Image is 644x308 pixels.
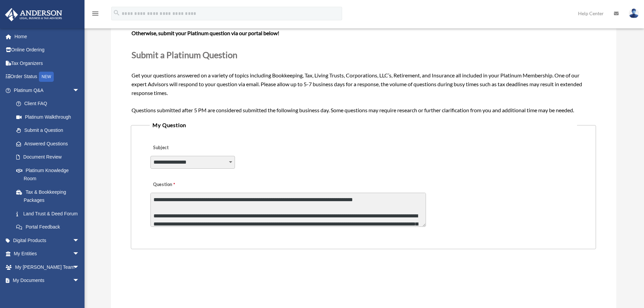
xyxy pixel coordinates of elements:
a: Tax Organizers [5,56,90,70]
span: arrow_drop_down [73,84,86,97]
a: Answered Questions [9,137,90,150]
a: menu [91,12,99,18]
b: Otherwise, submit your Platinum question via our portal below! [132,30,279,36]
a: Digital Productsarrow_drop_down [5,234,90,247]
a: Order StatusNEW [5,70,90,84]
span: arrow_drop_down [73,260,86,274]
label: Question [150,180,203,190]
div: NEW [39,72,54,82]
span: Submit a Platinum Question [132,50,237,60]
label: Subject [150,143,215,153]
a: My Documentsarrow_drop_down [5,274,90,287]
a: Document Review [9,150,90,164]
a: Platinum Walkthrough [9,110,90,124]
iframe: reCAPTCHA [133,270,236,297]
i: menu [91,9,99,18]
img: Anderson Advisors Platinum Portal [3,8,64,21]
a: Tax & Bookkeeping Packages [9,185,90,207]
a: Submit a Question [9,124,86,137]
legend: My Question [150,120,577,130]
span: arrow_drop_down [73,234,86,247]
a: Client FAQ [9,97,90,111]
a: Online Ordering [5,43,90,57]
span: arrow_drop_down [73,247,86,261]
a: Home [5,30,90,43]
a: My [PERSON_NAME] Teamarrow_drop_down [5,260,90,274]
a: Platinum Q&Aarrow_drop_down [5,84,90,97]
a: Portal Feedback [9,220,90,234]
a: My Entitiesarrow_drop_down [5,247,90,261]
a: Platinum Knowledge Room [9,164,90,185]
i: search [113,9,120,17]
img: User Pic [629,8,639,18]
span: arrow_drop_down [73,274,86,288]
span: Get your questions answered on a variety of topics including Bookkeeping, Tax, Living Trusts, Cor... [132,11,595,113]
a: Land Trust & Deed Forum [9,207,90,220]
